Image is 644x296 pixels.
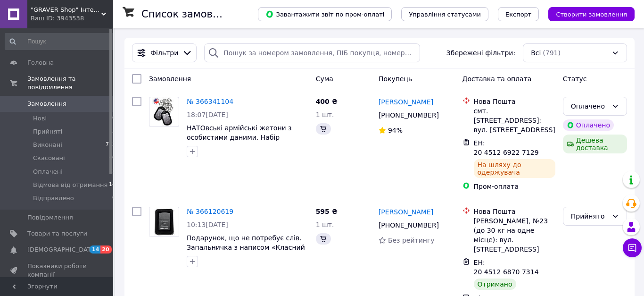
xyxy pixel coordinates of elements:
[539,10,635,17] a: Створити замовлення
[31,6,101,14] span: "GRAVER Shop" Інтернет-магазин
[33,127,62,136] span: Прийняті
[152,97,175,127] img: Фото товару
[112,168,116,176] span: 1
[141,8,237,20] h1: Список замовлень
[33,114,47,123] span: Нові
[379,97,433,107] a: [PERSON_NAME]
[379,75,412,83] span: Покупець
[556,11,627,18] span: Створити замовлення
[33,168,63,176] span: Оплачені
[27,100,66,108] span: Замовлення
[150,48,178,58] span: Фільтри
[187,208,233,215] a: № 366120619
[187,111,228,118] span: 18:07[DATE]
[543,49,561,57] span: (791)
[149,207,179,237] img: Фото товару
[379,207,433,217] a: [PERSON_NAME]
[31,14,113,23] div: Ваш ID: 3943538
[563,135,627,153] div: Дешева доставка
[112,127,116,136] span: 3
[505,11,532,18] span: Експорт
[149,207,179,237] a: Фото товару
[377,219,441,232] div: [PHONE_NUMBER]
[265,10,384,18] span: Завантажити звіт по пром-оплаті
[27,213,73,222] span: Повідомлення
[462,75,532,83] span: Доставка та оплата
[109,181,116,189] span: 14
[474,139,539,156] span: ЕН: 20 4512 6922 7129
[5,33,116,50] input: Пошук
[90,245,100,254] span: 14
[563,119,614,131] div: Оплачено
[377,109,441,122] div: [PHONE_NUMBER]
[623,238,642,257] button: Чат з покупцем
[531,48,541,58] span: Всі
[187,221,228,228] span: 10:13[DATE]
[474,259,539,276] span: ЕН: 20 4512 6870 7314
[316,221,334,228] span: 1 шт.
[474,182,555,191] div: Пром-оплата
[409,11,481,18] span: Управління статусами
[548,7,635,21] button: Створити замовлення
[474,159,555,178] div: На шляху до одержувача
[316,98,338,105] span: 400 ₴
[33,194,74,203] span: Відправлено
[204,43,420,62] input: Пошук за номером замовлення, ПІБ покупця, номером телефону, Email, номером накладної
[33,154,65,162] span: Скасовані
[27,59,54,67] span: Головна
[187,124,303,160] a: НАТОвські армійські жетони з особистими даними. Набір [DEMOGRAPHIC_DATA] жетонів. ID Dog Tag
[563,75,587,83] span: Статус
[109,154,116,162] span: 60
[112,194,116,203] span: 0
[474,106,555,135] div: смт. [STREET_ADDRESS]: вул. [STREET_ADDRESS]
[112,114,116,123] span: 0
[474,279,516,290] div: Отримано
[106,141,116,149] span: 713
[401,7,488,21] button: Управління статусами
[149,97,179,127] a: Фото товару
[498,7,539,21] button: Експорт
[316,75,333,83] span: Cума
[316,208,338,215] span: 595 ₴
[149,75,191,83] span: Замовлення
[27,245,97,254] span: [DEMOGRAPHIC_DATA]
[388,237,435,244] span: Без рейтингу
[27,75,113,92] span: Замовлення та повідомлення
[33,141,62,149] span: Виконані
[27,229,87,238] span: Товари та послуги
[187,98,233,105] a: № 366341104
[474,97,555,106] div: Нова Пошта
[187,234,305,270] a: Подарунок, що не потребує слів. Запальничка з написом «Класний тато + Надійний захисник» — від се...
[388,127,403,134] span: 94%
[33,181,107,189] span: Відмова від отримання
[316,111,334,118] span: 1 шт.
[27,262,87,279] span: Показники роботи компанії
[474,216,555,254] div: [PERSON_NAME], №23 (до 30 кг на одне місце): вул. [STREET_ADDRESS]
[446,48,515,58] span: Збережені фільтри:
[100,245,111,254] span: 20
[258,7,392,21] button: Завантажити звіт по пром-оплаті
[571,211,608,221] div: Прийнято
[571,101,608,111] div: Оплачено
[474,207,555,216] div: Нова Пошта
